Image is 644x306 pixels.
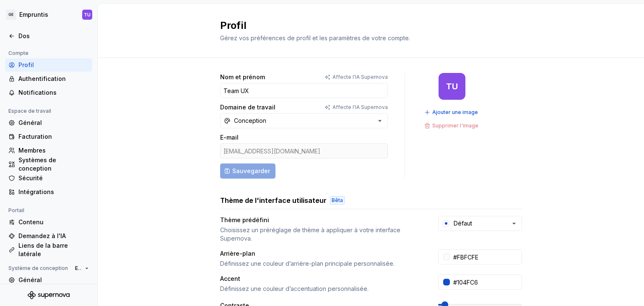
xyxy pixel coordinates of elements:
[5,215,92,229] a: Contenu
[5,171,92,185] a: Sécurité
[5,185,92,199] a: Intégrations
[19,11,48,18] font: Empruntis
[18,61,34,68] font: Profil
[432,109,478,115] font: Ajouter une image
[5,273,92,287] a: Général
[446,81,458,91] font: TU
[8,265,68,271] font: Système de conception
[5,29,92,43] a: Dos
[220,196,327,205] font: Thème de l'interface utilisateur
[18,133,52,140] font: Facturation
[234,117,266,124] font: Conception
[332,74,388,80] font: Affecte l'IA Supernova
[2,5,96,24] button: GEEmpruntisTU
[332,197,343,203] font: Bêta
[220,216,269,223] font: Thème prédéfini
[220,104,275,111] font: Domaine de travail
[28,291,70,299] svg: Logo Supernova
[450,275,522,290] input: #104FC6
[5,116,92,130] a: Général
[5,86,92,99] a: Notifications
[5,144,92,157] a: Membres
[220,226,400,242] font: Choisissez un préréglage de thème à appliquer à votre interface Supernova.
[18,119,42,126] font: Général
[8,108,51,114] font: Espace de travail
[454,220,472,227] font: Défaut
[18,89,57,96] font: Notifications
[5,243,92,257] a: Liens de la barre latérale
[220,73,265,80] font: Nom et prénom
[422,106,482,118] button: Ajouter une image
[438,216,522,231] button: Défaut
[18,276,42,283] font: Général
[5,58,92,72] a: Profil
[220,275,240,282] font: Accent
[220,260,395,267] font: Définissez une couleur d’arrière-plan principale personnalisée.
[84,12,91,17] font: TU
[18,147,46,154] font: Membres
[220,134,239,141] font: E-mail
[18,32,30,39] font: Dos
[75,265,100,271] font: Empruntis
[18,174,43,182] font: Sécurité
[5,72,92,86] a: Authentification
[450,249,522,265] input: #FFFFFF
[220,34,410,41] font: Gérez vos préférences de profil et les paramètres de votre compte.
[18,188,54,195] font: Intégrations
[8,207,24,213] font: Portail
[8,50,29,56] font: Compte
[5,229,92,243] a: Demandez à l'IA
[5,158,92,171] a: Systèmes de conception
[18,232,66,239] font: Demandez à l'IA
[18,156,56,172] font: Systèmes de conception
[220,285,369,292] font: Définissez une couleur d’accentuation personnalisée.
[220,250,255,257] font: Arrière-plan
[332,104,388,110] font: Affecte l'IA Supernova
[5,130,92,143] a: Facturation
[18,218,44,226] font: Contenu
[18,75,66,82] font: Authentification
[220,19,247,31] font: Profil
[8,13,13,17] font: GE
[18,242,68,257] font: Liens de la barre latérale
